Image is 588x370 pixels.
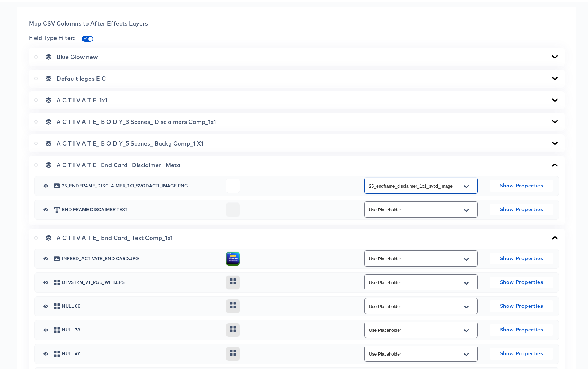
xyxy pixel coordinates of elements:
button: Open [461,299,472,311]
span: End Frame discaimer text [62,206,220,210]
span: Show Properties [493,347,550,356]
span: Show Properties [493,324,550,333]
button: Open [461,347,472,358]
button: Open [461,179,472,191]
button: Show Properties [490,299,553,310]
span: InFeed_Activate_End Card.jpg [62,255,220,259]
span: A C T I V A T E_ B O D Y_5 Scenes_ Backg Comp_1 X1 [57,138,203,145]
button: Show Properties [490,346,553,358]
span: Map CSV Columns to After Effects Layers [29,18,148,25]
span: Show Properties [493,203,550,212]
span: Null 78 [62,326,220,330]
span: A C T I V A T E_1x1 [57,95,107,102]
button: Show Properties [490,322,553,334]
button: Open [461,252,472,263]
span: DTVStrm_vt_rgb_wht.eps [62,278,220,283]
span: Default logos E C [57,73,106,80]
button: Open [461,323,472,335]
button: Show Properties [490,275,553,286]
span: Show Properties [493,252,550,261]
span: Blue Glow new [57,52,98,59]
span: 25_endframe_disclaimer_1x1_svodacti_image.png [62,182,220,186]
span: Null 47 [62,350,220,354]
span: A C T I V A T E_ B O D Y_3 Scenes_ Disclaimers Comp_1x1 [57,116,216,124]
span: A C T I V A T E_ End Card_ Text Comp_1x1 [57,232,173,240]
button: Show Properties [490,251,553,263]
button: Show Properties [490,178,553,190]
span: Show Properties [493,276,550,285]
span: Show Properties [493,179,550,188]
button: Open [461,203,472,214]
span: Null 88 [62,302,220,307]
button: Show Properties [490,202,553,214]
span: A C T I V A T E_ End Card_ Disclaimer_ Meta [57,160,180,167]
button: Open [461,276,472,287]
span: Field Type Filter: [29,32,75,40]
span: Show Properties [493,300,550,309]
